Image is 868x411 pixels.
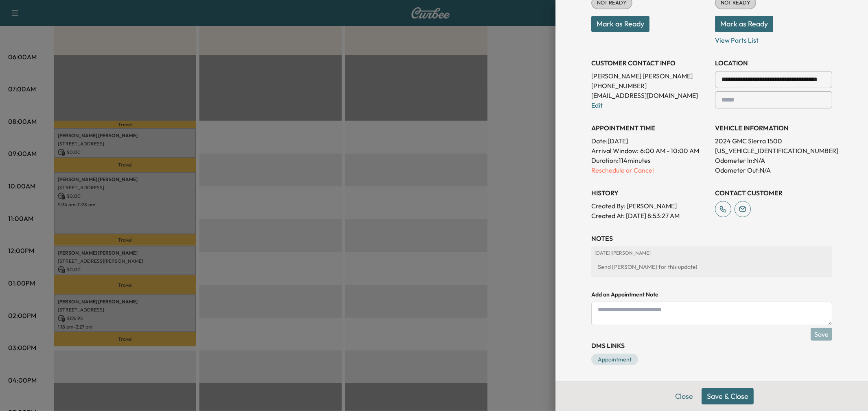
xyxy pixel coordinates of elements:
p: Odometer In: N/A [715,156,832,165]
p: [DATE] | [PERSON_NAME] [595,250,829,256]
p: Reschedule or Cancel [591,165,708,175]
a: Edit [591,101,603,109]
p: Arrival Window: [591,146,708,156]
div: Send [PERSON_NAME] for this update! [595,260,829,274]
h4: Add an Appointment Note [591,290,832,299]
h3: CONTACT CUSTOMER [715,188,832,198]
p: Duration: 114 minutes [591,156,708,165]
p: [EMAIL_ADDRESS][DOMAIN_NAME] [591,91,708,100]
button: Mark as Ready [715,16,773,32]
p: Odometer Out: N/A [715,165,832,175]
p: [PHONE_NUMBER] [591,81,708,91]
h3: CUSTOMER CONTACT INFO [591,58,708,68]
p: [PERSON_NAME] [PERSON_NAME] [591,71,708,81]
button: Save & Close [702,388,754,405]
button: Close [670,388,698,405]
h3: VEHICLE INFORMATION [715,123,832,133]
h3: History [591,188,708,198]
a: Appointment [591,354,638,365]
h3: DMS Links [591,341,832,350]
button: Mark as Ready [591,16,649,32]
p: View Parts List [715,32,832,45]
h3: NOTES [591,234,832,243]
p: Created By : [PERSON_NAME] [591,201,708,211]
p: [US_VEHICLE_IDENTIFICATION_NUMBER] [715,146,832,156]
span: 6:00 AM - 10:00 AM [640,146,699,156]
h3: LOCATION [715,58,832,68]
h3: APPOINTMENT TIME [591,123,708,133]
p: Created At : [DATE] 8:53:27 AM [591,211,708,221]
p: 2024 GMC Sierra 1500 [715,136,832,146]
p: Date: [DATE] [591,136,708,146]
